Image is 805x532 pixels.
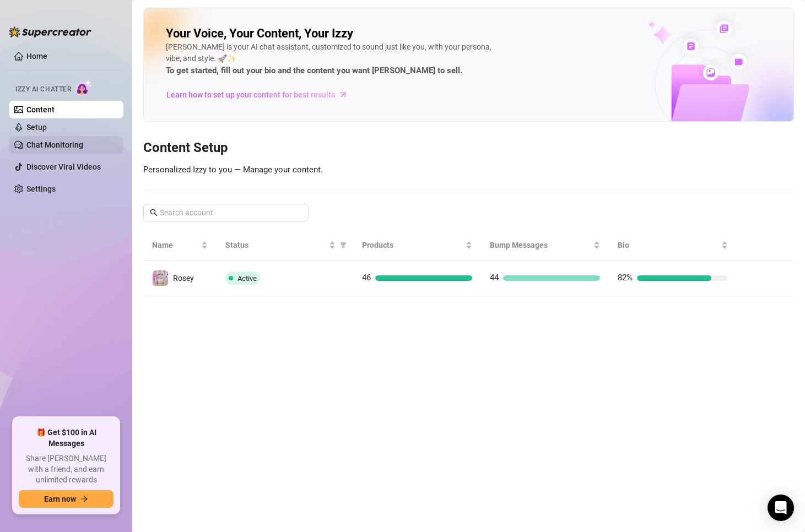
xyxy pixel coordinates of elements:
span: 82% [618,273,633,283]
span: 44 [490,273,499,283]
span: Share [PERSON_NAME] with a friend, and earn unlimited rewards [19,453,114,486]
span: Bump Messages [490,239,591,251]
span: arrow-right [338,89,349,100]
span: Earn now [44,495,76,503]
a: Settings [26,184,56,193]
th: Bio [609,230,737,260]
span: arrow-right [80,495,88,503]
span: Learn how to set up your content for best results [166,89,335,101]
span: 46 [362,273,371,283]
strong: To get started, fill out your bio and the content you want [PERSON_NAME] to sell. [166,66,462,75]
span: Name [152,239,199,251]
th: Products [353,230,481,260]
th: Status [217,230,353,260]
span: Products [362,239,463,251]
img: logo-BBDzfeDw.svg [9,26,91,37]
span: filter [338,237,349,253]
span: Status [225,239,326,251]
button: Earn nowarrow-right [19,490,114,508]
span: filter [340,242,347,248]
img: Rosey [153,270,168,286]
a: Discover Viral Videos [26,162,101,171]
div: Open Intercom Messenger [768,495,794,521]
a: Setup [26,123,47,132]
h3: Content Setup [143,139,794,157]
th: Bump Messages [481,230,609,260]
a: Content [26,105,55,114]
div: [PERSON_NAME] is your AI chat assistant, customized to sound just like you, with your persona, vi... [166,41,496,78]
span: Bio [618,239,719,251]
img: AI Chatter [75,80,93,96]
input: Search account [160,207,293,219]
a: Home [26,52,47,61]
th: Name [143,230,217,260]
a: Chat Monitoring [26,140,83,149]
a: Learn how to set up your content for best results [166,86,356,104]
span: Izzy AI Chatter [15,84,71,95]
img: ai-chatter-content-library-cLFOSyPT.png [623,9,793,121]
h2: Your Voice, Your Content, Your Izzy [166,26,353,41]
span: search [150,209,158,216]
span: Personalized Izzy to you — Manage your content. [143,165,323,175]
span: 🎁 Get $100 in AI Messages [19,427,114,449]
span: Rosey [173,274,194,283]
span: Active [237,274,257,283]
